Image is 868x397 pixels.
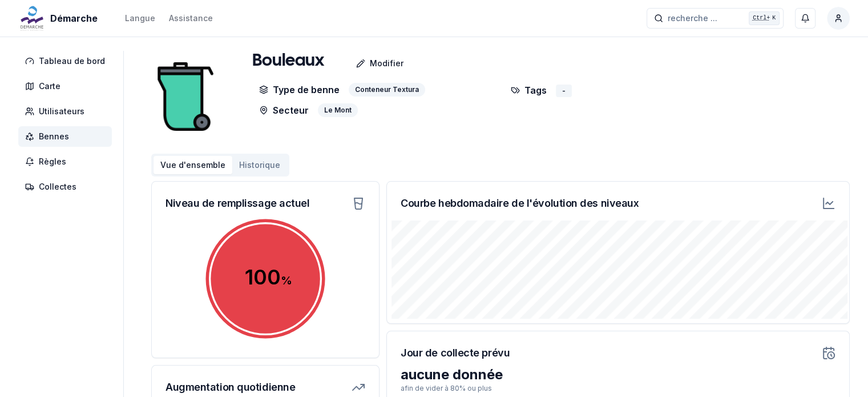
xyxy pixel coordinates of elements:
[511,83,547,97] p: Tags
[151,51,220,142] img: bin Image
[556,85,572,97] div: -
[18,5,46,32] img: Démarche Logo
[39,106,84,117] span: Utilisateurs
[259,83,340,97] p: Type de benne
[349,83,425,97] div: Conteneur Textura
[39,181,76,193] span: Collectes
[18,51,116,71] a: Tableau de bord
[18,11,102,25] a: Démarche
[39,55,105,67] span: Tableau de bord
[18,126,116,147] a: Bennes
[18,76,116,97] a: Carte
[232,156,287,174] button: Historique
[647,8,784,29] button: recherche ...Ctrl+K
[401,195,639,211] h3: Courbe hebdomadaire de l'évolution des niveaux
[259,103,309,117] p: Secteur
[50,11,98,25] span: Démarche
[39,81,60,92] span: Carte
[318,103,358,117] div: Le Mont
[668,13,717,24] span: recherche ...
[18,151,116,172] a: Règles
[370,58,403,69] p: Modifier
[165,195,309,211] h3: Niveau de remplissage actuel
[401,366,835,384] div: aucune donnée
[252,51,324,71] h1: Bouleaux
[165,379,295,395] h3: Augmentation quotidienne
[39,156,66,167] span: Règles
[154,156,232,174] button: Vue d'ensemble
[169,11,213,25] a: Assistance
[125,13,155,24] div: Langue
[18,177,116,197] a: Collectes
[39,131,69,142] span: Bennes
[401,384,835,393] p: afin de vider à 80% ou plus
[401,345,510,361] h3: Jour de collecte prévu
[324,52,413,75] a: Modifier
[125,11,155,25] button: Langue
[18,101,116,122] a: Utilisateurs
